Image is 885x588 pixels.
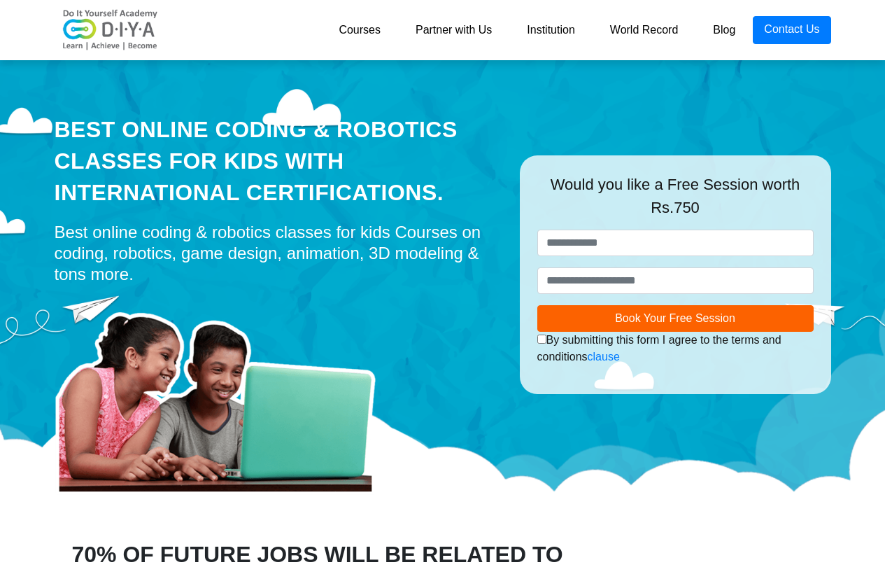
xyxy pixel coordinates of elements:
a: Institution [509,16,592,44]
a: clause [588,351,620,363]
div: Would you like a Free Session worth Rs.750 [537,173,814,230]
div: By submitting this form I agree to the terms and conditions [537,332,814,365]
div: 70% OF FUTURE JOBS WILL BE RELATED TO [44,538,842,571]
img: home-prod.png [55,292,390,495]
a: Courses [321,16,398,44]
div: Best online coding & robotics classes for kids Courses on coding, robotics, game design, animatio... [55,222,499,285]
span: Book Your Free Session [615,312,735,324]
a: Partner with Us [398,16,509,44]
a: World Record [593,16,696,44]
a: Blog [695,16,753,44]
button: Book Your Free Session [537,305,814,332]
a: Contact Us [753,16,830,44]
img: logo-v2.png [55,9,167,51]
div: Best Online Coding & Robotics Classes for kids with International Certifications. [55,114,499,208]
